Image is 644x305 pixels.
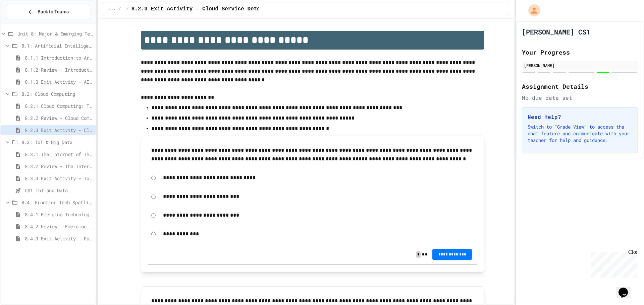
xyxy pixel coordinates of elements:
[25,187,93,194] span: CS1 IoT and Data
[118,6,121,12] span: /
[38,8,69,15] span: Back to Teams
[109,6,116,12] span: ...
[3,3,46,43] div: Chat with us now!Close
[25,175,93,182] span: 8.3.3 Exit Activity - IoT Data Detective Challenge
[21,139,93,146] span: 8.3: IoT & Big Data
[25,211,93,218] span: 8.4.1 Emerging Technologies: Shaping Our Digital Future
[25,235,93,242] span: 8.4.3 Exit Activity - Future Tech Challenge
[524,62,636,68] div: [PERSON_NAME]
[522,27,590,36] h1: [PERSON_NAME] CS1
[25,102,93,109] span: 8.2.1 Cloud Computing: Transforming the Digital World
[25,66,93,73] span: 8.1.2 Review - Introduction to Artificial Intelligence
[6,5,90,19] button: Back to Teams
[522,48,638,57] h2: Your Progress
[21,90,93,97] span: 8.2: Cloud Computing
[25,115,93,122] span: 8.2.2 Review - Cloud Computing
[522,94,638,102] div: No due date set
[522,82,638,91] h2: Assignment Details
[126,6,129,12] span: /
[25,127,93,134] span: 8.2.3 Exit Activity - Cloud Service Detective
[17,30,93,37] span: Unit 8: Major & Emerging Technologies
[616,278,637,298] iframe: chat widget
[25,78,93,85] span: 8.1.3 Exit Activity - AI Detective
[25,163,93,170] span: 8.3.2 Review - The Internet of Things and Big Data
[21,42,93,49] span: 8.1: Artificial Intelligence Basics
[25,54,93,61] span: 8.1.1 Introduction to Artificial Intelligence
[25,223,93,230] span: 8.4.2 Review - Emerging Technologies: Shaping Our Digital Future
[528,113,632,121] h3: Need Help?
[25,151,93,158] span: 8.3.1 The Internet of Things and Big Data: Our Connected Digital World
[528,124,632,144] p: Switch to "Grade View" to access the chat feature and communicate with your teacher for help and ...
[131,5,276,13] span: 8.2.3 Exit Activity - Cloud Service Detective
[521,3,542,18] div: My Account
[588,249,637,278] iframe: chat widget
[21,199,93,206] span: 8.4: Frontier Tech Spotlight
